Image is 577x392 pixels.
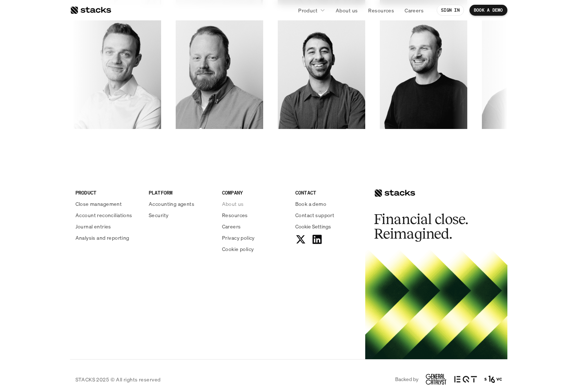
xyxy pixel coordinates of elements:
a: About us [222,200,286,208]
p: PRODUCT [75,189,140,196]
a: Cookie policy [222,245,286,253]
a: Close management [75,200,140,208]
p: About us [336,7,358,14]
a: Book a demo [295,200,360,208]
p: Journal entries [75,223,111,230]
a: Careers [400,4,428,17]
a: Privacy policy [222,234,286,242]
h2: Financial close. Reimagined. [374,212,483,241]
a: Journal entries [75,223,140,230]
p: Careers [405,7,424,14]
p: Book a demo [295,200,327,208]
a: About us [331,4,362,17]
p: Accounting agents [149,200,194,208]
a: Resources [364,4,398,17]
a: Careers [222,223,286,230]
p: PLATFORM [149,189,213,196]
p: Resources [368,7,394,14]
p: Close management [75,200,122,208]
a: Accounting agents [149,200,213,208]
p: CONTACT [295,189,360,196]
p: BOOK A DEMO [474,8,503,13]
a: Contact support [295,211,360,219]
a: Resources [222,211,286,219]
p: About us [222,200,244,208]
p: Product [298,7,317,14]
span: Cookie Settings [295,223,331,230]
a: Account reconciliations [75,211,140,219]
button: Cookie Trigger [295,223,331,230]
p: Security [149,211,168,219]
p: Privacy policy [222,234,255,242]
p: Resources [222,211,248,219]
a: Analysis and reporting [75,234,140,242]
p: Careers [222,223,241,230]
p: Contact support [295,211,334,219]
p: Analysis and reporting [75,234,129,242]
p: SIGN IN [441,8,460,13]
p: Cookie policy [222,245,254,253]
a: BOOK A DEMO [469,5,507,16]
p: Backed by [395,376,418,383]
p: COMPANY [222,189,286,196]
a: SIGN IN [437,5,464,16]
p: Account reconciliations [75,211,132,219]
p: STACKS 2025 © All rights reserved [75,376,161,383]
a: Security [149,211,213,219]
